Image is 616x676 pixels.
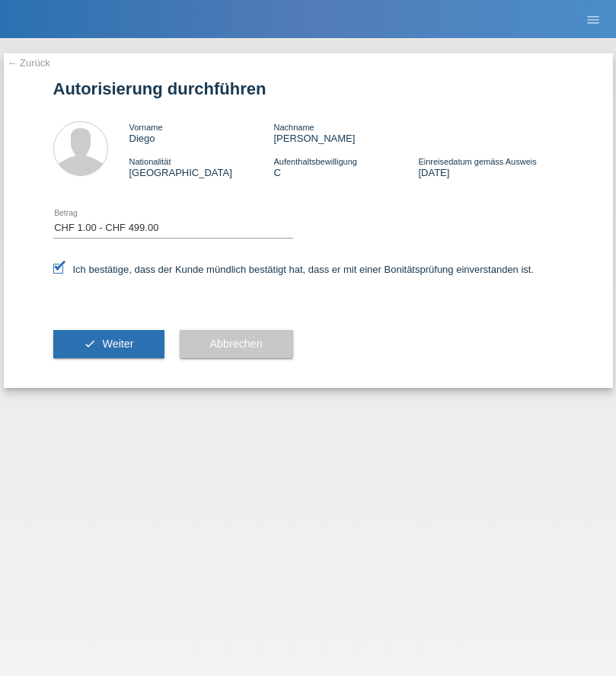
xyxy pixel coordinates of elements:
[129,121,274,144] div: Diego
[418,157,536,166] span: Einreisedatum gemäss Ausweis
[53,330,164,359] button: check Weiter
[418,155,563,178] div: [DATE]
[129,155,274,178] div: [GEOGRAPHIC_DATA]
[102,338,133,350] span: Weiter
[53,79,563,98] h1: Autorisierung durchführen
[129,157,171,166] span: Nationalität
[180,330,293,359] button: Abbrechen
[273,155,418,178] div: C
[273,121,418,144] div: [PERSON_NAME]
[210,338,263,350] span: Abbrechen
[578,14,608,24] a: menu
[84,338,96,350] i: check
[586,12,601,27] i: menu
[53,264,535,275] label: Ich bestätige, dass der Kunde mündlich bestätigt hat, dass er mit einer Bonitätsprüfung einversta...
[273,123,314,132] span: Nachname
[129,123,163,132] span: Vorname
[273,157,356,166] span: Aufenthaltsbewilligung
[8,57,50,69] a: ← Zurück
